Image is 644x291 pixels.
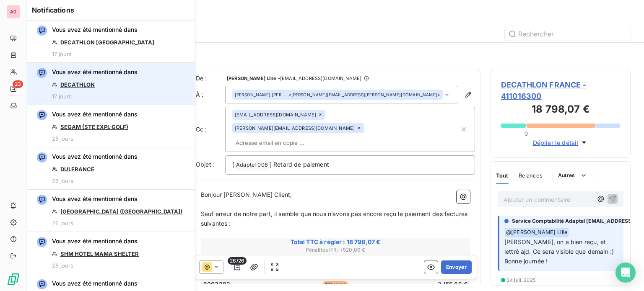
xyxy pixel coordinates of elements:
[227,76,276,81] span: [PERSON_NAME] Lille
[232,136,329,149] input: Adresse email en copie ...
[533,138,579,147] span: Déplier le détail
[52,195,138,203] span: Vous avez été mentionné dans
[235,126,355,131] span: [PERSON_NAME][EMAIL_ADDRESS][DOMAIN_NAME]
[201,191,292,198] span: Bonjour [PERSON_NAME] Client,
[501,79,620,102] span: DECATHLON FRANCE - 411016300
[196,161,215,168] span: Objet :
[27,21,195,63] button: Vous avez été mentionné dansDECATHLON [GEOGRAPHIC_DATA]17 jours
[519,172,543,179] span: Relances
[52,51,72,57] span: 17 jours
[322,281,348,288] span: 171 jours
[278,76,361,81] span: - [EMAIL_ADDRESS][DOMAIN_NAME]
[441,260,472,274] button: Envoyer
[7,273,20,286] img: Logo LeanPay
[501,102,620,118] h3: 18 798,07 €
[505,27,631,41] input: Rechercher
[52,262,73,269] span: 28 jours
[52,178,73,184] span: 26 jours
[60,250,139,257] a: SHM HOTEL MAMA SHELTER
[32,5,190,15] h6: Notifications
[7,5,20,18] div: A0
[60,124,128,130] a: SEGAM (STE EXPL GOLF)
[201,210,469,227] span: Sauf erreur de notre part, il semble que nous n’avons pas encore reçu le paiement des factures su...
[270,161,329,168] span: ] Retard de paiement
[52,152,138,161] span: Vous avez été mentionné dans
[7,82,20,95] a: 23
[196,125,225,134] label: Cc :
[505,228,569,237] span: @ [PERSON_NAME] Lille
[52,110,138,118] span: Vous avez été mentionné dans
[52,220,73,227] span: 26 jours
[235,92,440,98] div: <[PERSON_NAME][EMAIL_ADDRESS][PERSON_NAME][DOMAIN_NAME]>
[530,138,591,147] button: Déplier le détail
[27,105,195,147] button: Vous avez été mentionné dansSEGAM (STE EXPL GOLF)25 jours
[202,238,469,246] span: Total TTC à régler : 18 798,07 €
[525,130,528,137] span: 0
[52,26,138,34] span: Vous avez été mentionné dans
[507,278,536,283] span: 24 juil. 2025
[52,68,138,76] span: Vous avez été mentionné dans
[27,190,195,232] button: Vous avez été mentionné dans[GEOGRAPHIC_DATA] ([GEOGRAPHIC_DATA])26 jours
[228,257,247,265] span: 26/26
[496,172,509,179] span: Tout
[196,90,225,99] label: À :
[60,166,94,173] a: DULFRANCE
[60,39,154,46] a: DECATHLON [GEOGRAPHIC_DATA]
[615,263,636,283] div: Open Intercom Messenger
[52,237,138,245] span: Vous avez été mentionné dans
[553,169,593,182] button: Autres
[60,81,95,88] a: DECATHLON
[52,135,73,142] span: 25 jours
[27,63,195,105] button: Vous avez été mentionné dansDECATHLON17 jours
[380,280,468,289] td: 2 155,68 €
[235,112,316,117] span: [EMAIL_ADDRESS][DOMAIN_NAME]
[52,93,72,100] span: 17 jours
[13,80,23,88] span: 23
[235,160,269,170] span: Adaptel 006
[27,147,195,190] button: Vous avez été mentionné dansDULFRANCE26 jours
[203,280,230,288] span: 6003283
[60,208,182,215] a: [GEOGRAPHIC_DATA] ([GEOGRAPHIC_DATA])
[235,92,287,98] span: [PERSON_NAME] [PERSON_NAME]
[196,74,225,82] span: De :
[232,161,234,168] span: [
[52,279,138,288] span: Vous avez été mentionné dans
[202,246,469,254] span: Pénalités IFR : + 520,00 €
[27,232,195,274] button: Vous avez été mentionné dansSHM HOTEL MAMA SHELTER28 jours
[504,238,615,265] span: [PERSON_NAME], on a bien reçu, et lettré ajd. Ce sera visible que demain :) Bonne journée !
